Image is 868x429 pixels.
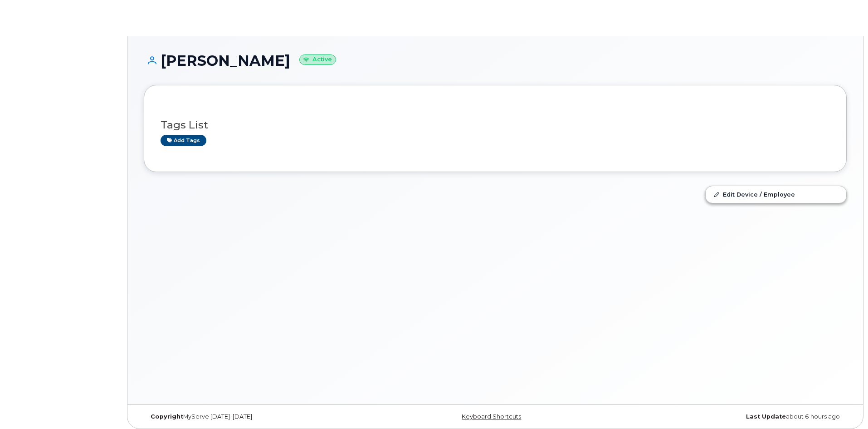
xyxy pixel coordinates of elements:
a: Add tags [161,135,206,146]
a: Keyboard Shortcuts [462,413,521,420]
a: Edit Device / Employee [706,186,846,202]
strong: Copyright [151,413,183,420]
div: about 6 hours ago [612,413,847,420]
div: MyServe [DATE]–[DATE] [144,413,378,420]
strong: Last Update [746,413,786,420]
h1: [PERSON_NAME] [144,53,847,69]
h3: Tags List [161,119,830,131]
small: Active [299,54,336,65]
